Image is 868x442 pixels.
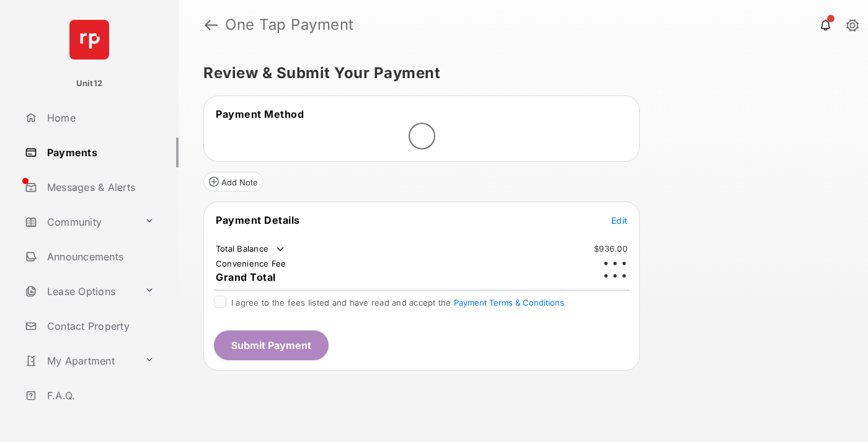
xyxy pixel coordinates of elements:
[216,271,276,283] span: Grand Total
[20,242,179,272] a: Announcements
[20,276,139,306] a: Lease Options
[214,330,329,360] button: Submit Payment
[69,20,109,60] img: svg+xml;base64,PHN2ZyB4bWxucz0iaHR0cDovL3d3dy53My5vcmcvMjAwMC9zdmciIHdpZHRoPSI2NCIgaGVpZ2h0PSI2NC...
[20,311,179,341] a: Contact Property
[611,214,627,226] button: Edit
[611,215,627,226] span: Edit
[216,108,304,120] span: Payment Method
[20,103,179,133] a: Home
[215,243,286,255] td: Total Balance
[216,214,300,226] span: Payment Details
[20,381,179,410] a: F.A.Q.
[593,243,628,254] td: $936.00
[215,258,287,269] td: Convenience Fee
[203,172,263,192] button: Add Note
[20,207,139,237] a: Community
[225,17,354,32] strong: One Tap Payment
[20,346,139,376] a: My Apartment
[231,298,564,307] span: I agree to the fees listed and have read and accept the
[20,172,179,202] a: Messages & Alerts
[203,66,833,81] h5: Review & Submit Your Payment
[20,138,179,167] a: Payments
[454,298,564,307] button: I agree to the fees listed and have read and accept the
[76,77,103,90] p: Unit12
